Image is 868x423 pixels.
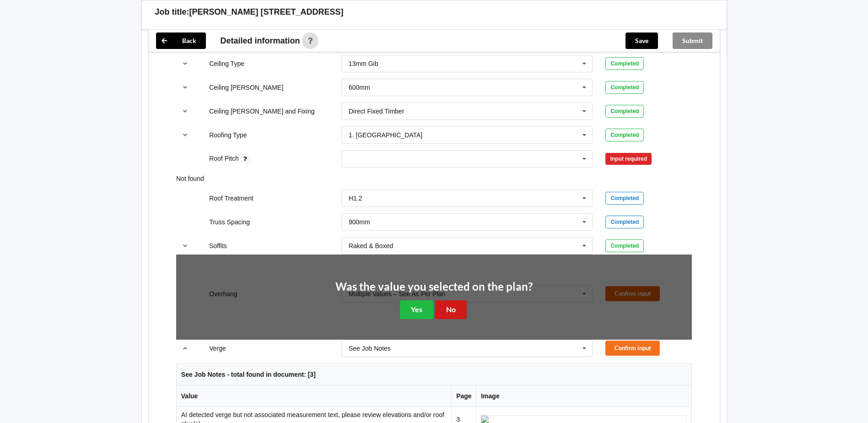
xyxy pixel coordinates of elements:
div: Completed [605,216,644,228]
button: reference-toggle [176,55,194,72]
div: H1.2 [349,195,362,201]
button: reference-toggle [176,340,194,357]
button: No [435,300,467,319]
div: 13mm Gib [349,60,378,67]
label: Ceiling [PERSON_NAME] [209,84,283,91]
label: Soffits [209,242,227,249]
th: Value [177,385,451,407]
h3: [PERSON_NAME] [STREET_ADDRESS] [189,7,344,17]
button: Yes [400,300,433,319]
th: Page [451,385,476,407]
label: Roof Treatment [209,195,253,202]
div: 600mm [349,84,370,91]
label: Truss Spacing [209,218,250,226]
button: Back [156,33,206,49]
th: See Job Notes - total found in document: [3] [177,364,691,385]
span: Detailed information [221,37,300,45]
button: reference-toggle [176,103,194,119]
button: reference-toggle [176,127,194,143]
div: Completed [605,105,644,118]
div: Completed [605,129,644,141]
div: 900mm [349,219,370,225]
th: Image [476,385,691,407]
label: Roofing Type [209,131,247,139]
div: Not found [176,174,692,183]
button: Save [625,33,658,49]
div: Raked & Boxed [349,243,393,249]
div: Completed [605,192,644,205]
div: Input required [605,153,652,165]
div: Completed [605,57,644,70]
div: See Job Notes [349,345,391,352]
div: Completed [605,81,644,94]
div: 1. [GEOGRAPHIC_DATA] [349,132,422,138]
h3: Job title: [155,7,189,17]
label: Ceiling Type [209,60,244,67]
label: Roof Pitch [209,155,240,162]
h2: Was the value you selected on the plan? [335,280,533,294]
div: Completed [605,239,644,252]
button: reference-toggle [176,79,194,96]
div: Direct Fixed Timber [349,108,404,114]
label: Ceiling [PERSON_NAME] and Fixing [209,108,314,115]
label: Verge [209,345,226,352]
button: reference-toggle [176,238,194,254]
button: Confirm input [605,341,660,356]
